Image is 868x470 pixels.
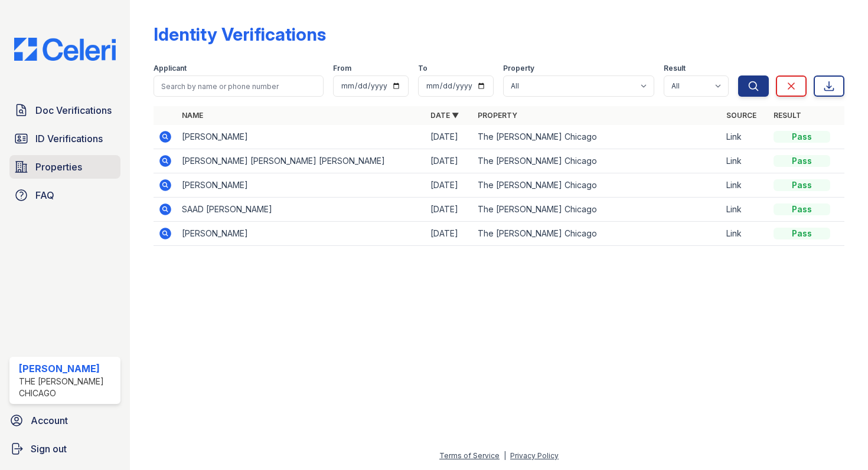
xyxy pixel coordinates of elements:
td: The [PERSON_NAME] Chicago [473,149,722,173]
a: Account [5,409,125,432]
td: [PERSON_NAME] [177,222,426,246]
td: [DATE] [426,125,473,149]
a: Terms of Service [439,451,500,460]
div: | [504,451,506,460]
a: Property [478,111,517,120]
div: Pass [774,228,830,239]
a: FAQ [9,183,120,207]
div: Pass [774,131,830,143]
td: The [PERSON_NAME] Chicago [473,125,722,149]
label: Applicant [154,64,187,73]
span: Properties [35,160,82,174]
label: To [418,64,428,73]
div: Pass [774,155,830,167]
a: Sign out [5,437,125,461]
a: Properties [9,155,120,179]
span: Account [31,413,68,428]
a: Doc Verifications [9,98,120,122]
td: The [PERSON_NAME] Chicago [473,198,722,222]
span: ID Verifications [35,132,103,146]
div: Identity Verifications [154,24,326,45]
a: Result [774,111,801,120]
td: Link [722,222,769,246]
td: [DATE] [426,173,473,198]
td: [PERSON_NAME] [177,173,426,198]
div: The [PERSON_NAME] Chicago [19,376,116,399]
label: Result [664,64,686,73]
a: Date ▼ [430,111,459,120]
td: SAAD [PERSON_NAME] [177,198,426,222]
span: Sign out [31,442,67,456]
td: [DATE] [426,198,473,222]
div: Pass [774,203,830,215]
td: [PERSON_NAME] [PERSON_NAME] [PERSON_NAME] [177,149,426,173]
a: ID Verifications [9,127,120,150]
div: Pass [774,179,830,191]
a: Name [182,111,203,120]
td: [DATE] [426,222,473,246]
td: The [PERSON_NAME] Chicago [473,222,722,246]
img: CE_Logo_Blue-a8612792a0a2168367f1c8372b55b34899dd931a85d93a1a3d3e32e68fde9ad4.png [5,38,125,61]
td: The [PERSON_NAME] Chicago [473,173,722,198]
td: Link [722,125,769,149]
a: Privacy Policy [510,451,559,460]
div: [PERSON_NAME] [19,361,116,376]
td: Link [722,149,769,173]
td: Link [722,173,769,198]
span: Doc Verifications [35,103,112,117]
span: FAQ [35,188,54,202]
td: [DATE] [426,149,473,173]
label: Property [503,64,534,73]
input: Search by name or phone number [154,75,324,97]
a: Source [726,111,756,120]
td: Link [722,198,769,222]
label: From [333,64,351,73]
td: [PERSON_NAME] [177,125,426,149]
